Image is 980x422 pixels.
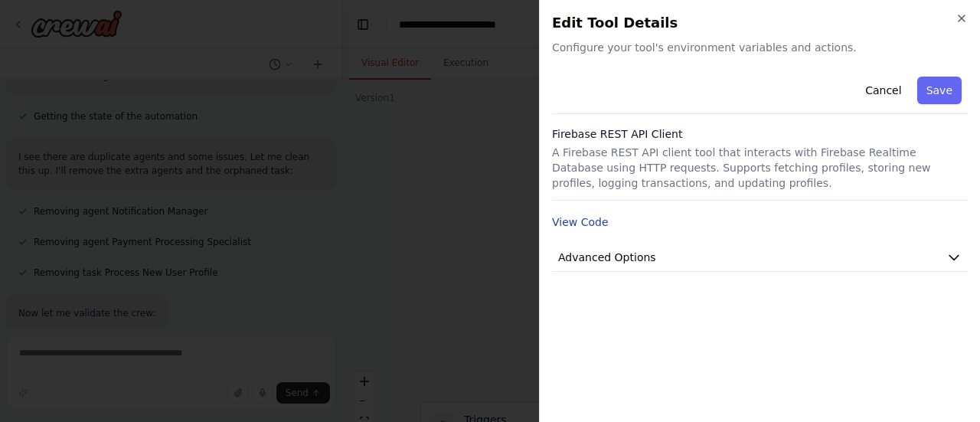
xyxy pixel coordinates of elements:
span: Configure your tool's environment variables and actions. [552,40,968,55]
h3: Firebase REST API Client [552,126,968,142]
h2: Edit Tool Details [552,12,968,34]
button: View Code [552,214,609,230]
p: A Firebase REST API client tool that interacts with Firebase Realtime Database using HTTP request... [552,145,968,191]
span: Advanced Options [558,250,656,265]
button: Advanced Options [552,244,968,272]
button: Cancel [856,77,910,104]
button: Save [917,77,962,104]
